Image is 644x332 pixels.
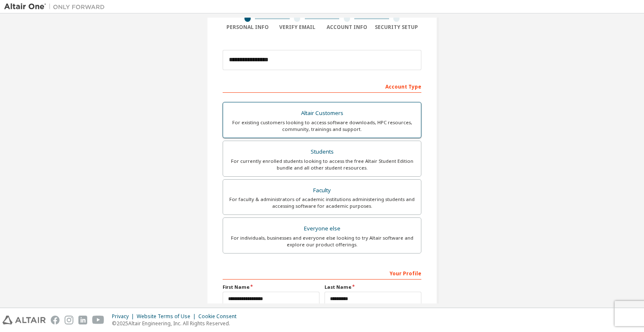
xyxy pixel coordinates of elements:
img: instagram.svg [65,316,73,324]
label: Last Name [325,284,421,290]
div: Students [228,146,416,158]
label: First Name [223,284,319,290]
div: Personal Info [223,24,273,31]
div: Account Type [223,79,421,93]
div: Everyone else [228,223,416,235]
div: Privacy [112,313,137,320]
img: altair_logo.svg [3,316,46,324]
img: facebook.svg [51,316,60,324]
div: For currently enrolled students looking to access the free Altair Student Edition bundle and all ... [228,158,416,171]
img: youtube.svg [92,316,104,324]
img: Altair One [4,3,109,11]
div: Security Setup [372,24,422,31]
div: Website Terms of Use [137,313,198,320]
div: For faculty & administrators of academic institutions administering students and accessing softwa... [228,196,416,209]
div: For individuals, businesses and everyone else looking to try Altair software and explore our prod... [228,235,416,248]
img: linkedin.svg [78,316,87,324]
p: © 2025 Altair Engineering, Inc. All Rights Reserved. [112,320,241,327]
div: Altair Customers [228,107,416,119]
div: For existing customers looking to access software downloads, HPC resources, community, trainings ... [228,119,416,133]
div: Verify Email [273,24,322,31]
div: Cookie Consent [198,313,241,320]
div: Your Profile [223,266,421,280]
div: Faculty [228,185,416,196]
div: Account Info [322,24,372,31]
